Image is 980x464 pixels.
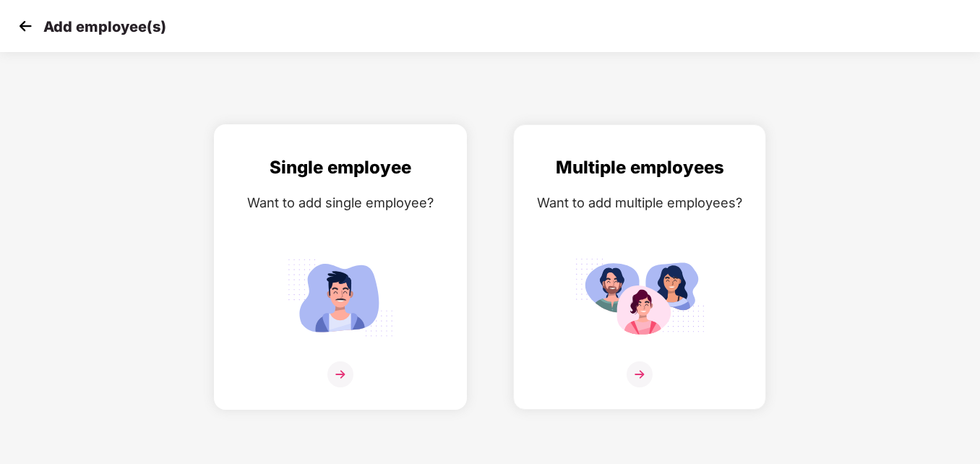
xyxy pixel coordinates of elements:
p: Add employee(s) [43,18,166,35]
img: svg+xml;base64,PHN2ZyB4bWxucz0iaHR0cDovL3d3dy53My5vcmcvMjAwMC9zdmciIHdpZHRoPSIzMCIgaGVpZ2h0PSIzMC... [14,15,36,37]
img: svg+xml;base64,PHN2ZyB4bWxucz0iaHR0cDovL3d3dy53My5vcmcvMjAwMC9zdmciIGlkPSJNdWx0aXBsZV9lbXBsb3llZS... [575,252,705,343]
div: Multiple employees [528,154,751,181]
img: svg+xml;base64,PHN2ZyB4bWxucz0iaHR0cDovL3d3dy53My5vcmcvMjAwMC9zdmciIHdpZHRoPSIzNiIgaGVpZ2h0PSIzNi... [627,361,653,387]
div: Single employee [229,154,452,181]
img: svg+xml;base64,PHN2ZyB4bWxucz0iaHR0cDovL3d3dy53My5vcmcvMjAwMC9zdmciIHdpZHRoPSIzNiIgaGVpZ2h0PSIzNi... [327,361,353,387]
img: svg+xml;base64,PHN2ZyB4bWxucz0iaHR0cDovL3d3dy53My5vcmcvMjAwMC9zdmciIGlkPSJTaW5nbGVfZW1wbG95ZWUiIH... [275,252,405,343]
div: Want to add single employee? [229,192,452,213]
div: Want to add multiple employees? [528,192,751,213]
